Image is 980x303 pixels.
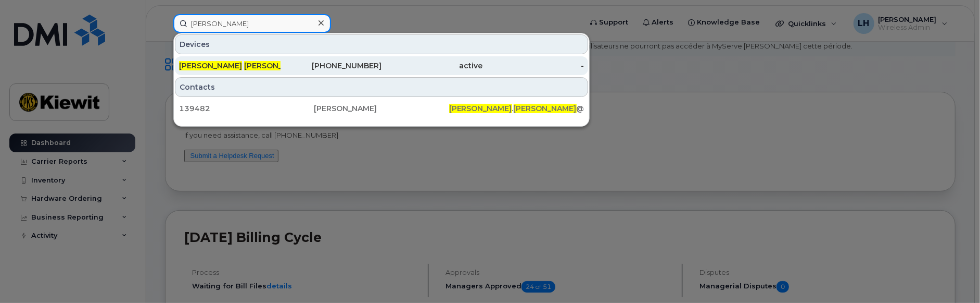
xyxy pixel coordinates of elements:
input: Find something... [173,14,331,33]
iframe: Messenger [750,40,972,252]
div: active [381,60,483,71]
span: [PERSON_NAME] [449,104,512,113]
div: 139482 [179,103,314,114]
span: [PERSON_NAME] [514,104,577,113]
span: [PERSON_NAME] [179,61,242,70]
div: Devices [175,34,588,54]
div: . @[PERSON_NAME][DOMAIN_NAME] [449,103,584,114]
a: 139482[PERSON_NAME][PERSON_NAME].[PERSON_NAME]@[PERSON_NAME][DOMAIN_NAME] [175,99,588,118]
div: [PERSON_NAME] [314,103,449,114]
span: [PERSON_NAME] [244,61,307,70]
div: - [483,60,584,71]
div: Contacts [175,77,588,97]
div: [PHONE_NUMBER] [281,60,382,71]
a: [PERSON_NAME] [PERSON_NAME][PHONE_NUMBER]active- [175,56,588,75]
iframe: Messenger Launcher [935,258,972,295]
